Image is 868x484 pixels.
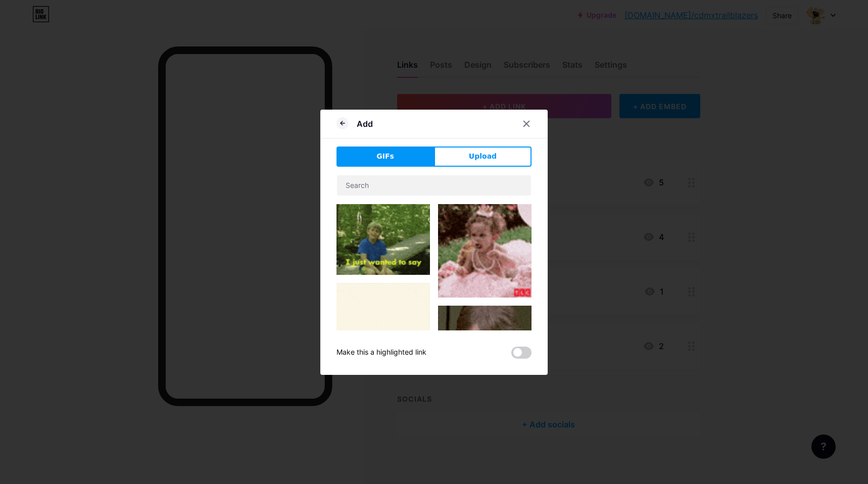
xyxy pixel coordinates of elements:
[336,147,434,167] button: GIFs
[438,306,532,384] img: Gihpy
[376,151,394,162] span: GIFs
[438,204,532,298] img: Gihpy
[336,204,430,275] img: Gihpy
[469,151,497,162] span: Upload
[357,118,373,130] div: Add
[434,147,532,167] button: Upload
[336,283,430,376] img: Gihpy
[336,347,426,359] div: Make this a highlighted link
[337,175,531,196] input: Search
